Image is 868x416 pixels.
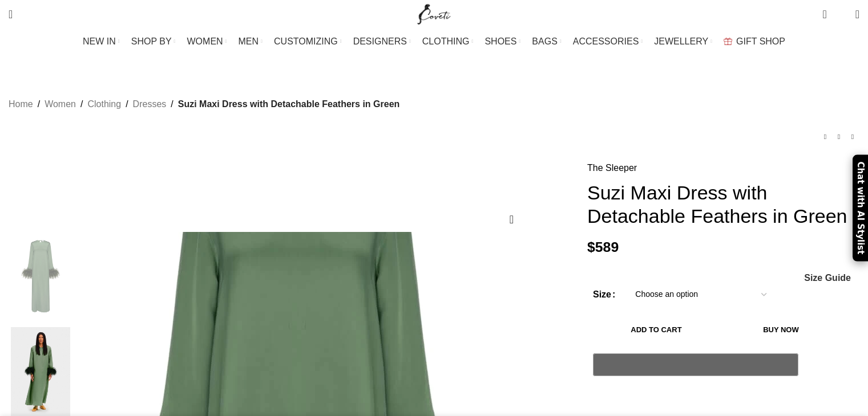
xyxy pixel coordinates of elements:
[587,181,859,228] h1: Suzi Maxi Dress with Detachable Feathers in Green
[724,30,785,53] a: GIFT SHOP
[587,239,595,255] span: $
[532,36,557,47] span: BAGS
[593,318,720,342] button: Add to cart
[654,36,708,47] span: JEWELLERY
[587,239,619,255] bdi: 589
[823,6,832,14] span: 0
[239,30,263,53] a: MEN
[817,3,832,26] a: 0
[422,30,474,53] a: CLOTHING
[353,30,411,53] a: DESIGNERS
[87,97,121,112] a: Clothing
[804,274,851,283] span: Size Guide
[725,318,837,342] button: Buy now
[187,30,227,53] a: WOMEN
[178,97,400,112] span: Suzi Maxi Dress with Detachable Feathers in Green
[591,382,801,410] iframe: Secure express checkout frame
[353,36,407,47] span: DESIGNERS
[83,36,116,47] span: NEW IN
[3,3,18,26] a: Search
[838,11,846,20] span: 0
[724,38,732,45] img: GiftBag
[736,36,785,47] span: GIFT SHOP
[485,30,520,53] a: SHOES
[835,3,847,26] div: My Wishlist
[804,274,851,283] a: Size Guide
[274,36,338,47] span: CUSTOMIZING
[593,287,615,302] label: Size
[6,232,75,321] img: Coveti
[422,36,470,47] span: CLOTHING
[818,130,832,144] a: Previous product
[846,130,859,144] a: Next product
[587,161,637,176] a: The Sleeper
[654,30,712,53] a: JEWELLERY
[239,36,259,47] span: MEN
[485,36,516,47] span: SHOES
[3,30,865,53] div: Main navigation
[573,30,643,53] a: ACCESSORIES
[131,36,172,47] span: SHOP BY
[9,97,33,112] a: Home
[133,97,167,112] a: Dresses
[131,30,176,53] a: SHOP BY
[187,36,223,47] span: WOMEN
[573,36,639,47] span: ACCESSORIES
[274,30,342,53] a: CUSTOMIZING
[415,9,453,18] a: Site logo
[9,97,399,112] nav: Breadcrumb
[593,353,798,376] button: Pay with GPay
[6,327,75,416] img: The Sleeper Suzi Maxi Dress with Detachable Feathers in Green
[532,30,561,53] a: BAGS
[83,30,120,53] a: NEW IN
[45,97,76,112] a: Women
